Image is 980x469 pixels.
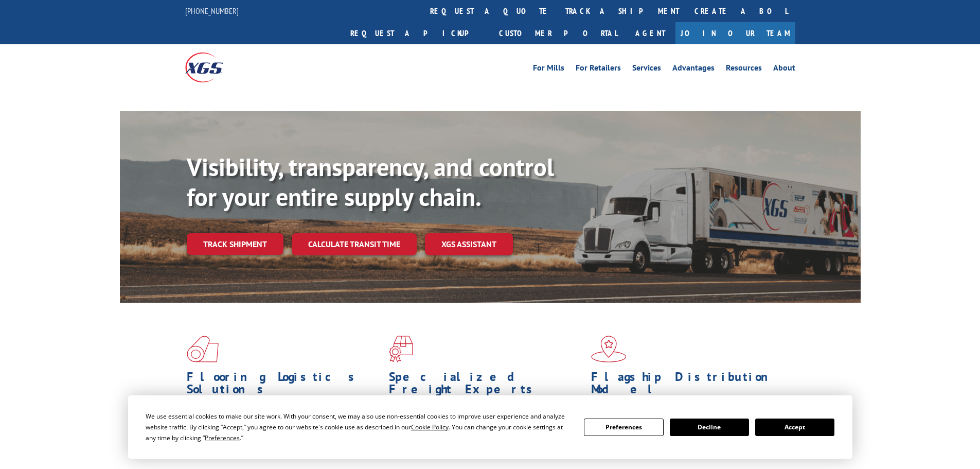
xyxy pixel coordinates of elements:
[146,411,572,443] div: We use essential cookies to make our site work. With your consent, we may also use non-essential ...
[625,22,675,44] a: Agent
[533,64,564,75] a: For Mills
[632,64,661,75] a: Services
[343,22,491,44] a: Request a pickup
[187,371,381,401] h1: Flooring Logistics Solutions
[205,433,240,442] span: Preferences
[576,64,621,75] a: For Retailers
[675,22,795,44] a: Join Our Team
[187,151,554,213] b: Visibility, transparency, and control for your entire supply chain.
[584,419,663,436] button: Preferences
[425,233,513,255] a: XGS ASSISTANT
[672,64,715,75] a: Advantages
[591,371,786,401] h1: Flagship Distribution Model
[187,336,219,362] img: xgs-icon-total-supply-chain-intelligence-red
[726,64,762,75] a: Resources
[389,371,583,401] h1: Specialized Freight Experts
[128,395,852,459] div: Cookie Consent Prompt
[185,6,239,16] a: [PHONE_NUMBER]
[187,233,283,255] a: Track shipment
[491,22,625,44] a: Customer Portal
[670,419,749,436] button: Decline
[773,64,795,75] a: About
[411,423,449,431] span: Cookie Policy
[292,233,417,255] a: Calculate transit time
[591,336,627,362] img: xgs-icon-flagship-distribution-model-red
[389,336,413,362] img: xgs-icon-focused-on-flooring-red
[755,419,834,436] button: Accept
